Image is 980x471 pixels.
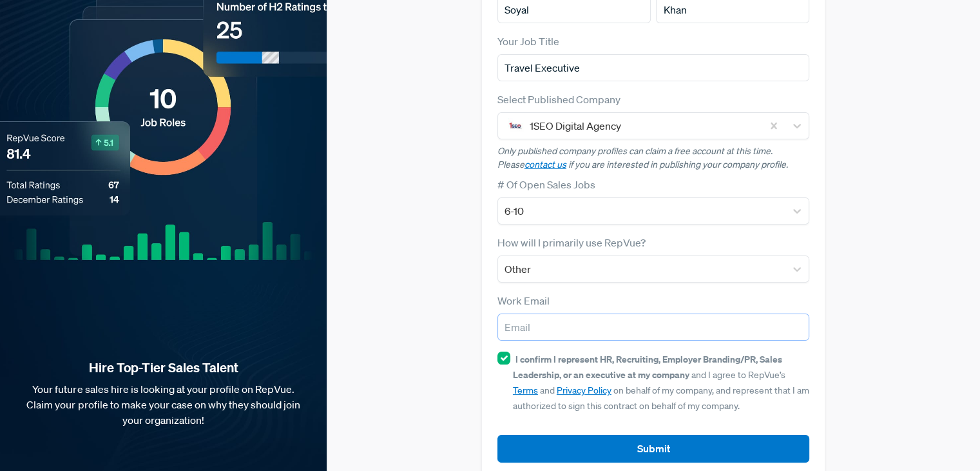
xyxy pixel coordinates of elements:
label: How will I primarily use RepVue? [497,235,646,250]
input: Email [497,314,809,341]
label: Select Published Company [497,92,620,107]
strong: I confirm I represent HR, Recruiting, Employer Branding/PR, Sales Leadership, or an executive at ... [513,353,782,381]
img: 1SEO Digital Agency [508,118,523,134]
label: Work Email [497,293,550,308]
a: Privacy Policy [557,385,611,396]
input: Title [497,54,809,81]
button: Submit [497,435,809,463]
label: Your Job Title [497,34,559,49]
p: Only published company profiles can claim a free account at this time. Please if you are interest... [497,145,809,172]
a: contact us [524,159,566,170]
label: # Of Open Sales Jobs [497,177,595,192]
span: and I agree to RepVue’s and on behalf of my company, and represent that I am authorized to sign t... [513,354,809,412]
p: Your future sales hire is looking at your profile on RepVue. Claim your profile to make your case... [21,381,306,428]
strong: Hire Top-Tier Sales Talent [21,359,306,376]
a: Terms [513,385,538,396]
